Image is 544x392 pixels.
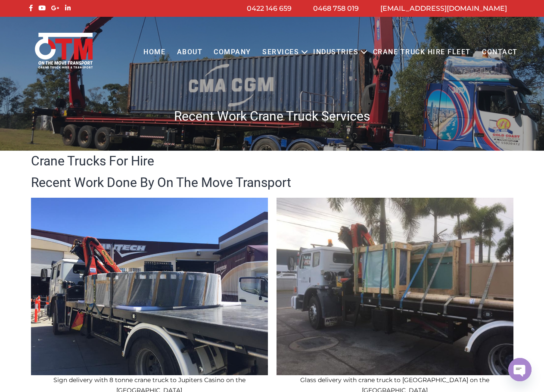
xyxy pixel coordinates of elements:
a: Home [138,40,171,64]
a: Crane Truck Hire Fleet [367,40,476,64]
h2: Crane Trucks For Hire [31,155,513,168]
h2: Recent Work Done By On The Move Transport [31,176,513,189]
a: [EMAIL_ADDRESS][DOMAIN_NAME] [380,4,507,12]
a: Contact [476,40,523,64]
img: Recent Work Crane Truck Services [277,198,513,376]
img: Recent Work Crane Truck Services [31,198,268,376]
img: Otmtransport [33,32,94,69]
h1: Recent Work Crane Truck Services [27,108,518,124]
a: Services [257,40,305,64]
a: About [171,40,208,64]
a: 0468 758 019 [313,4,359,12]
a: Industries [308,40,364,64]
a: COMPANY [208,40,257,64]
a: 0422 146 659 [247,4,292,12]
